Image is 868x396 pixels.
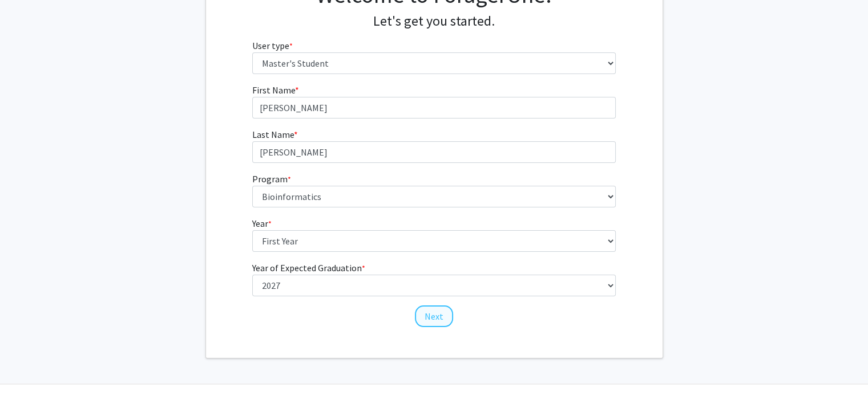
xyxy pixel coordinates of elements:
span: First Name [252,84,295,96]
iframe: Chat [9,345,49,387]
button: Next [415,305,453,327]
label: User type [252,39,293,52]
h4: Let's get you started. [252,13,616,30]
label: Year of Expected Graduation [252,261,365,275]
span: Last Name [252,129,294,140]
label: Year [252,217,272,230]
label: Program [252,172,291,186]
